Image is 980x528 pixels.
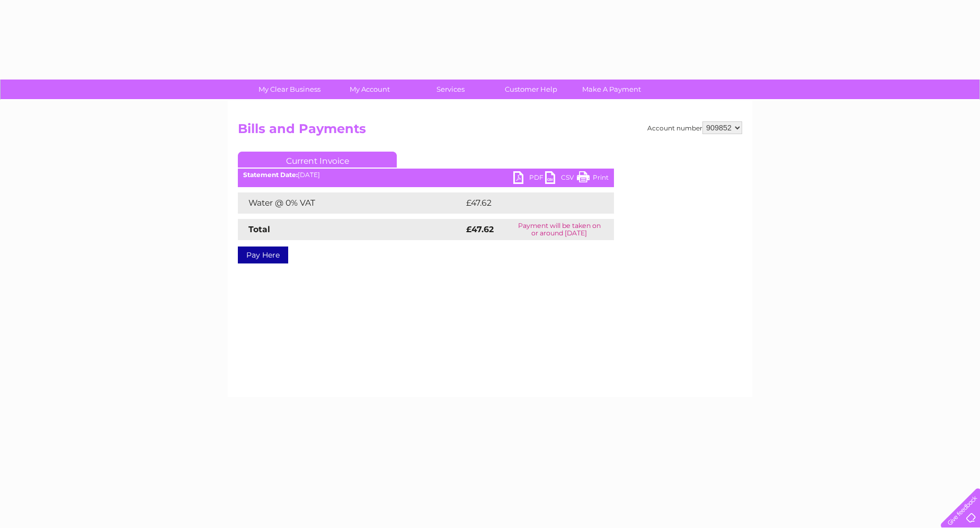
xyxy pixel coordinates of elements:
[464,192,592,214] td: £47.62
[326,80,414,99] a: My Account
[504,219,614,240] td: Payment will be taken on or around [DATE]
[246,80,333,99] a: My Clear Business
[238,121,742,142] h2: Bills and Payments
[577,171,609,187] a: Print
[513,171,545,187] a: PDF
[238,192,464,214] td: Water @ 0% VAT
[407,80,494,99] a: Services
[466,224,494,234] strong: £47.62
[238,152,397,168] a: Current Invoice
[243,171,298,179] b: Statement Date:
[238,171,614,179] div: [DATE]
[647,121,742,134] div: Account number
[568,80,655,99] a: Make A Payment
[545,171,577,187] a: CSV
[487,80,575,99] a: Customer Help
[238,247,288,263] a: Pay Here
[248,224,270,234] strong: Total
